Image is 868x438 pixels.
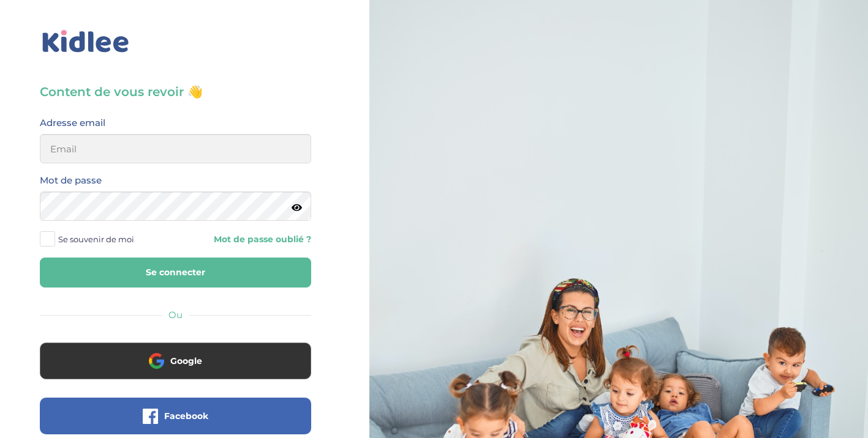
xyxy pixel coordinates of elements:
[168,309,183,321] span: Ou
[149,353,164,368] img: google.png
[58,231,134,247] span: Se souvenir de moi
[184,234,311,245] a: Mot de passe oublié ?
[40,343,311,379] button: Google
[40,398,311,434] button: Facebook
[40,83,311,100] h3: Content de vous revoir 👋
[170,355,202,367] span: Google
[40,418,311,430] a: Facebook
[40,363,311,375] a: Google
[143,409,158,424] img: facebook.png
[40,173,102,188] label: Mot de passe
[164,410,208,422] span: Facebook
[40,28,132,56] img: logo_kidlee_bleu
[40,134,311,163] input: Email
[40,258,311,288] button: Se connecter
[40,115,105,131] label: Adresse email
